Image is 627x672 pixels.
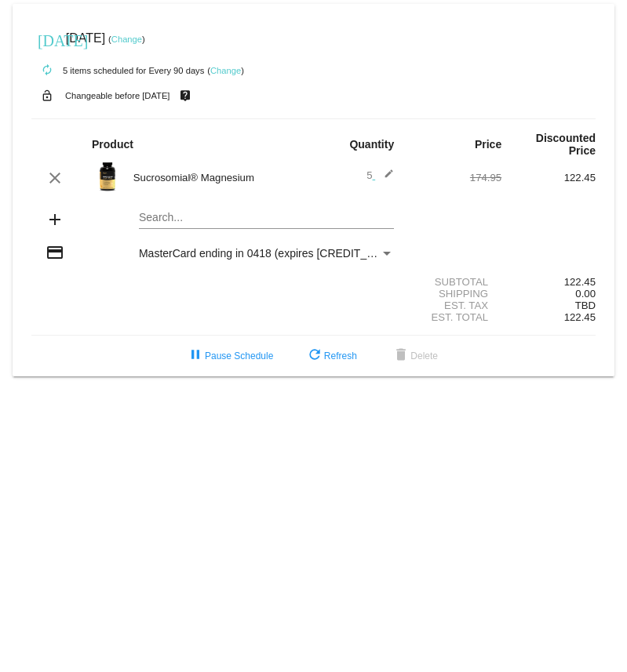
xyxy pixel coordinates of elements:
[46,169,64,187] mat-icon: clear
[407,276,501,288] div: Subtotal
[38,61,57,80] mat-icon: autorenew
[31,66,204,75] small: 5 items scheduled for Every 90 days
[392,347,410,365] mat-icon: delete
[564,311,596,323] span: 122.45
[349,138,394,151] strong: Quantity
[207,66,244,75] small: ( )
[536,132,596,157] strong: Discounted Price
[305,351,357,361] span: Refresh
[293,342,370,370] button: Refresh
[126,172,314,183] div: Sucrosomial® Magnesium
[108,35,145,44] small: ( )
[501,276,596,288] div: 122.45
[501,172,596,183] div: 122.45
[92,138,133,151] strong: Product
[575,300,596,311] span: TBD
[575,288,596,300] span: 0.00
[407,172,501,183] div: 174.95
[392,351,438,361] span: Delete
[407,288,501,300] div: Shipping
[139,247,439,260] span: MasterCard ending in 0418 (expires [CREDIT_CARD_DATA])
[173,342,286,370] button: Pause Schedule
[375,169,394,187] mat-icon: edit
[65,91,170,100] small: Changeable before [DATE]
[379,342,450,370] button: Delete
[92,161,123,192] img: magnesium-carousel-1.png
[186,347,205,365] mat-icon: pause
[139,247,394,260] mat-select: Payment Method
[210,66,241,75] a: Change
[111,35,142,44] a: Change
[407,311,501,323] div: Est. Total
[475,138,501,151] strong: Price
[139,212,394,224] input: Search...
[46,210,64,229] mat-icon: add
[186,351,273,361] span: Pause Schedule
[305,347,324,365] mat-icon: refresh
[176,85,195,106] mat-icon: live_help
[366,169,394,181] span: 5
[46,243,64,262] mat-icon: credit_card
[407,300,501,311] div: Est. Tax
[38,85,57,106] mat-icon: lock_open
[38,30,57,49] mat-icon: [DATE]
